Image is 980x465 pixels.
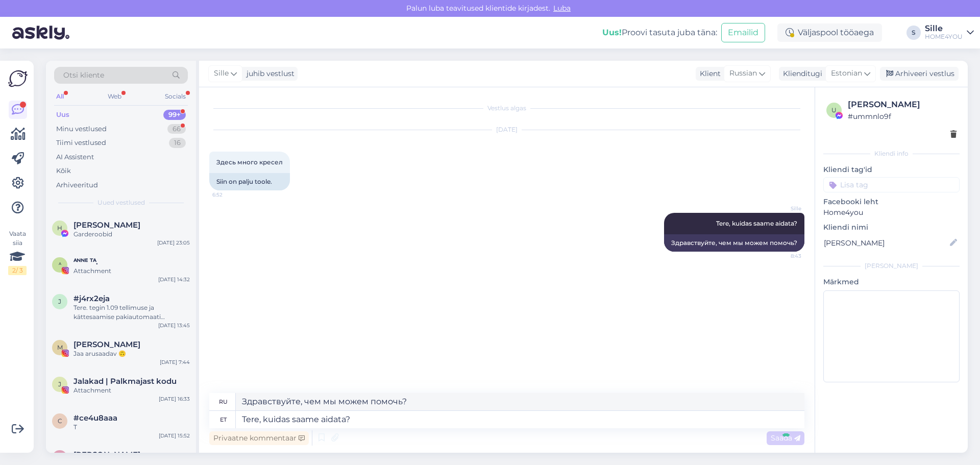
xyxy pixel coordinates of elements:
div: [DATE] 23:05 [157,239,190,247]
div: juhib vestlust [242,68,295,79]
input: Lisa nimi [824,237,948,249]
div: Jaa arusaadav 🙃 [73,349,190,358]
span: 6:52 [212,191,251,199]
span: Halja Kivi [73,221,140,230]
span: Uued vestlused [97,198,145,207]
span: Russian [729,68,757,79]
div: Minu vestlused [56,124,107,134]
p: Home4you [823,207,960,218]
div: [DATE] 13:45 [158,322,190,329]
p: Kliendi tag'id [823,164,960,175]
span: Estonian [831,68,862,79]
span: #ce4u8aaa [73,413,117,423]
b: Uus! [602,28,622,37]
div: Attachment [73,386,190,395]
div: # ummnlo9f [848,111,957,122]
span: Здесь много кресел [216,158,283,166]
p: Facebooki leht [823,197,960,207]
span: Tere, kuidas saame aidata? [716,219,797,227]
span: M [57,344,63,351]
div: T [73,423,190,432]
div: 99+ [163,110,186,120]
span: Sille [763,205,801,212]
div: [DATE] 14:32 [158,276,190,283]
div: All [54,90,66,103]
div: [PERSON_NAME] [823,261,960,271]
p: Kliendi nimi [823,222,960,233]
span: #j4rx2eja [73,294,110,303]
div: Garderoobid [73,230,190,239]
span: u [831,106,837,114]
div: [DATE] [209,125,804,134]
span: 8:43 [763,252,801,260]
span: ᴬᴺᴺᴱ ᵀᴬ. [73,257,98,266]
img: Askly Logo [8,69,28,88]
div: Web [106,90,124,103]
div: Klient [696,68,721,79]
div: Attachment [73,266,190,276]
div: [DATE] 7:44 [160,358,190,366]
span: Mari Klst [73,340,140,349]
span: j [58,298,61,305]
div: Socials [163,90,188,103]
div: [PERSON_NAME] [848,99,957,111]
div: 66 [167,124,186,134]
span: J [58,380,61,388]
div: Proovi tasuta juba täna: [602,27,717,39]
div: Здравствуйте, чем мы можем помочь? [664,234,804,252]
span: Sille [214,68,229,79]
div: Arhiveeritud [56,180,98,190]
span: Annabel Trifanov [73,450,140,459]
div: Arhiveeri vestlus [880,67,959,81]
div: S [906,26,921,40]
span: H [57,224,62,232]
div: 2 / 3 [8,266,27,275]
div: HOME4YOU [925,33,963,41]
span: Luba [550,4,574,13]
div: Vaata siia [8,229,27,275]
input: Lisa tag [823,177,960,192]
div: Vestlus algas [209,104,804,113]
button: Emailid [721,23,765,42]
div: Tere. tegin 1.09 tellimuse ja kättesaamise pakiautomaati [GEOGRAPHIC_DATA] Lasnamägi aga pole vee... [73,303,190,322]
p: Märkmed [823,277,960,287]
div: Klienditugi [779,68,822,79]
div: Kõik [56,166,71,176]
div: [DATE] 16:33 [159,395,190,403]
div: AI Assistent [56,152,94,162]
span: c [58,417,62,425]
div: Sille [925,25,963,33]
div: Kliendi info [823,149,960,158]
div: Tiimi vestlused [56,138,106,148]
a: SilleHOME4YOU [925,25,974,41]
div: 16 [169,138,186,148]
div: Siin on palju toole. [209,173,290,190]
span: ᴬ [59,261,61,268]
div: Uus [56,110,69,120]
span: Jalakad | Palkmajast kodu [73,377,177,386]
div: Väljaspool tööaega [777,23,882,42]
div: [DATE] 15:52 [159,432,190,439]
span: Otsi kliente [63,70,104,81]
